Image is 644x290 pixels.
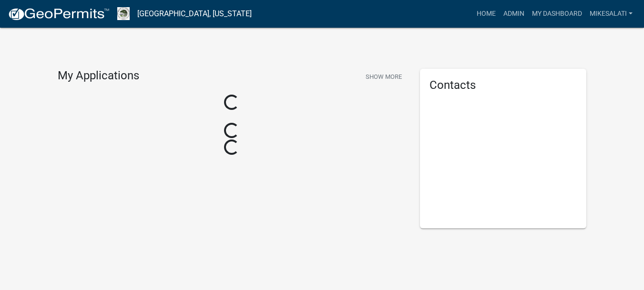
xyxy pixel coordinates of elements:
a: [GEOGRAPHIC_DATA], [US_STATE] [137,6,252,22]
h5: Contacts [429,78,577,92]
a: Admin [500,5,528,23]
a: Home [473,5,500,23]
button: Show More [362,69,406,85]
h4: My Applications [58,69,139,83]
a: MikeSalati [586,5,636,23]
a: My Dashboard [528,5,586,23]
img: Boone County, Iowa [117,7,130,20]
